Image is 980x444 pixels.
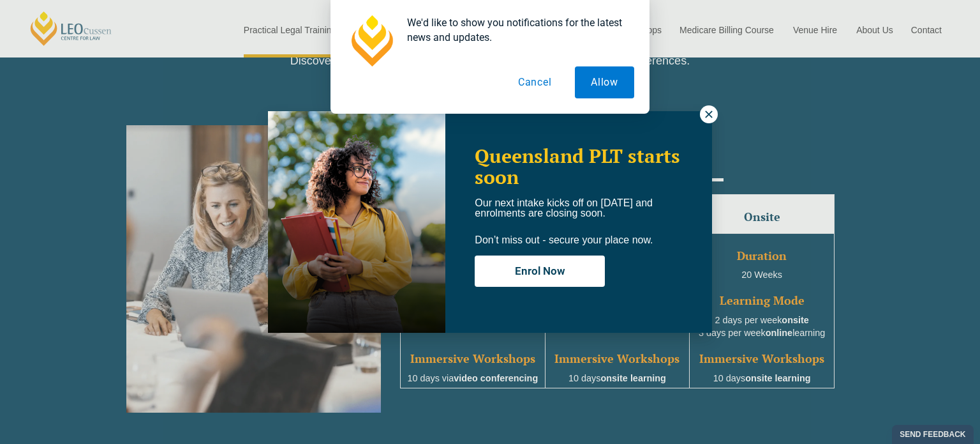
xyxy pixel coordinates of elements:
button: Allow [575,66,634,98]
img: notification icon [346,15,397,66]
span: Our next intake kicks off on [DATE] and enrolments are closing soon. [475,197,653,218]
button: Cancel [502,66,568,98]
button: Close [700,105,718,123]
span: Queensland PLT starts soon [475,143,680,190]
span: Don’t miss out - secure your place now. [475,234,653,245]
button: Enrol Now [475,256,605,287]
img: Woman in yellow blouse holding folders looking to the right and smiling [268,111,445,333]
div: We'd like to show you notifications for the latest news and updates. [397,15,634,45]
